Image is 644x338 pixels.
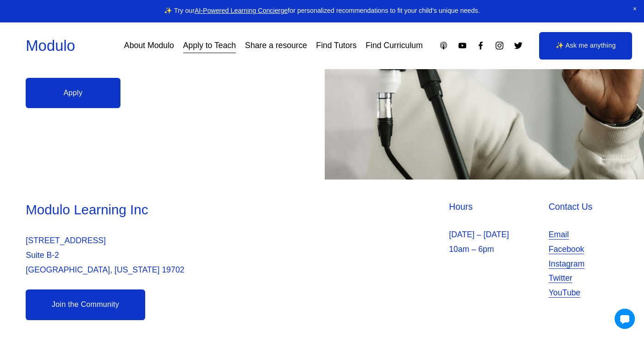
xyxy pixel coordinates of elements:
a: Share a resource [245,38,307,54]
h4: Hours [449,201,543,213]
a: ✨ Ask me anything [539,32,632,60]
a: About Modulo [124,38,174,54]
a: Find Curriculum [366,38,423,54]
a: Facebook [476,41,486,50]
a: Apply [26,78,120,109]
h3: Modulo Learning Inc [26,201,319,219]
a: Find Tutors [316,38,356,54]
a: Join the Community [26,289,145,320]
a: Email [549,228,569,242]
a: Apple Podcasts [439,41,448,50]
a: Facebook [549,242,584,257]
a: Modulo [26,37,75,54]
a: Instagram [495,41,504,50]
h4: Contact Us [549,201,618,213]
a: YouTube [458,41,467,50]
a: Twitter [513,41,523,50]
a: AI-Powered Learning Concierge [195,7,288,14]
p: [DATE] – [DATE] 10am – 6pm [449,228,543,257]
a: Instagram [549,257,585,272]
a: Twitter [549,271,573,286]
a: YouTube [549,286,580,300]
a: Apply to Teach [183,38,236,54]
p: [STREET_ADDRESS] Suite B-2 [GEOGRAPHIC_DATA], [US_STATE] 19702 [26,234,319,278]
